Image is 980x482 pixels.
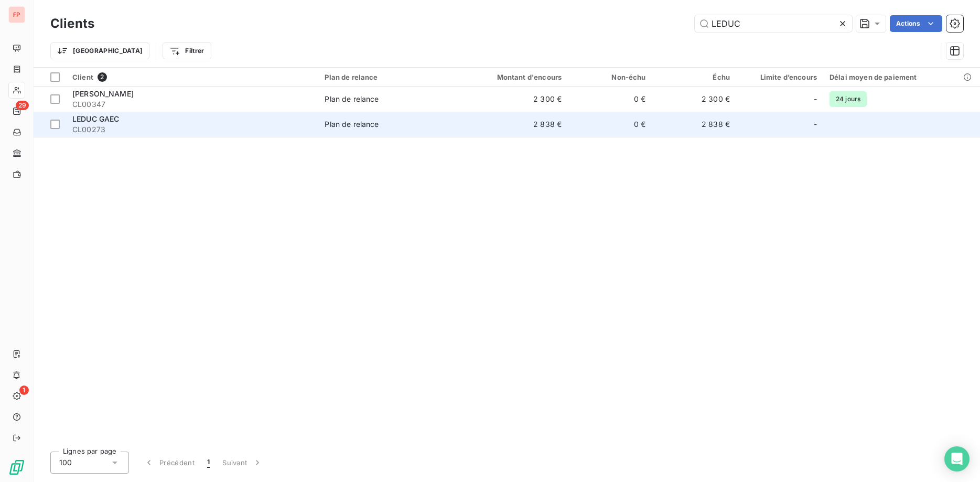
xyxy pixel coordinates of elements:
div: Open Intercom Messenger [944,446,970,472]
img: Logo LeanPay [8,459,25,476]
button: 1 [201,452,216,474]
td: 2 300 € [455,87,568,112]
span: 1 [207,457,210,468]
span: [PERSON_NAME] [72,89,134,98]
span: Client [72,73,93,81]
td: 0 € [568,112,652,137]
span: 1 [19,385,29,395]
div: Délai moyen de paiement [830,73,974,81]
div: Échu [659,73,730,81]
div: Plan de relance [325,73,449,81]
div: FP [8,6,25,23]
div: Plan de relance [325,119,379,130]
div: Non-échu [574,73,645,81]
span: 100 [59,457,72,468]
button: [GEOGRAPHIC_DATA] [50,42,149,59]
span: CL00347 [72,99,312,110]
span: - [814,119,817,130]
input: Rechercher [695,15,852,32]
h3: Clients [50,14,94,33]
td: 2 300 € [652,87,736,112]
span: 24 jours [830,91,867,107]
div: Montant d'encours [461,73,562,81]
button: Actions [890,15,942,32]
div: Plan de relance [325,94,379,104]
td: 2 838 € [652,112,736,137]
button: Filtrer [163,42,211,59]
button: Précédent [137,452,201,474]
span: 29 [16,101,29,110]
span: CL00273 [72,124,312,135]
span: 2 [98,72,107,82]
span: - [814,94,817,104]
div: Limite d’encours [742,73,817,81]
span: LEDUC GAEC [72,114,120,123]
button: Suivant [216,452,269,474]
td: 2 838 € [455,112,568,137]
td: 0 € [568,87,652,112]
